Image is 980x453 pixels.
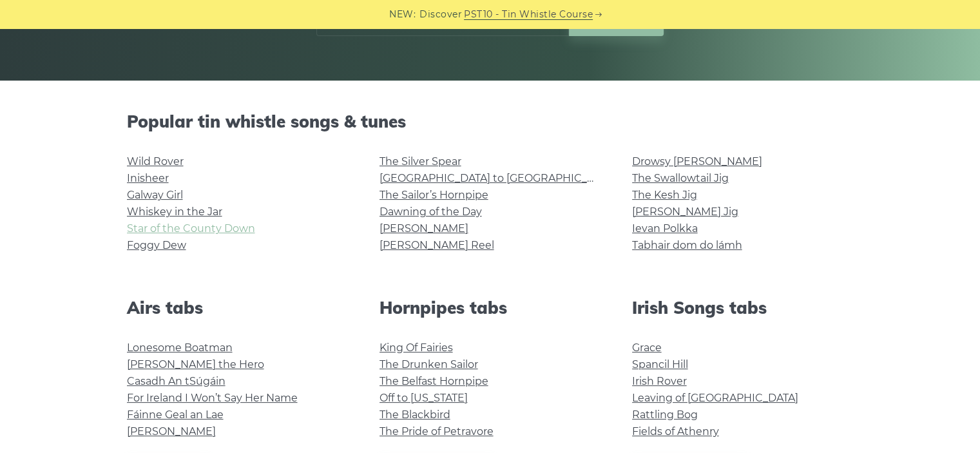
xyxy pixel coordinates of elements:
a: The Kesh Jig [632,189,697,201]
a: The Swallowtail Jig [632,172,729,184]
h2: Popular tin whistle songs & tunes [127,111,854,131]
a: Off to [US_STATE] [380,392,468,404]
a: [PERSON_NAME] [127,425,216,438]
a: The Belfast Hornpipe [380,375,488,387]
a: Casadh An tSúgáin [127,375,226,387]
h2: Hornpipes tabs [380,298,601,318]
a: Wild Rover [127,155,184,168]
a: [PERSON_NAME] [380,222,468,235]
a: Grace [632,342,662,354]
a: Irish Rover [632,375,687,387]
a: [PERSON_NAME] the Hero [127,358,264,371]
a: Drowsy [PERSON_NAME] [632,155,762,168]
h2: Airs tabs [127,298,349,318]
a: The Sailor’s Hornpipe [380,189,488,201]
a: Galway Girl [127,189,183,201]
a: The Silver Spear [380,155,461,168]
a: Rattling Bog [632,409,698,421]
a: PST10 - Tin Whistle Course [464,7,593,22]
h2: Irish Songs tabs [632,298,854,318]
a: The Drunken Sailor [380,358,478,371]
a: Whiskey in the Jar [127,206,222,218]
a: Leaving of [GEOGRAPHIC_DATA] [632,392,798,404]
a: Lonesome Boatman [127,342,233,354]
a: Spancil Hill [632,358,688,371]
a: [GEOGRAPHIC_DATA] to [GEOGRAPHIC_DATA] [380,172,617,184]
a: The Pride of Petravore [380,425,494,438]
a: Tabhair dom do lámh [632,239,742,251]
a: Ievan Polkka [632,222,698,235]
span: Discover [419,7,462,22]
a: Inisheer [127,172,169,184]
a: King Of Fairies [380,342,453,354]
a: Fields of Athenry [632,425,719,438]
a: The Blackbird [380,409,450,421]
a: Dawning of the Day [380,206,482,218]
a: Star of the County Down [127,222,255,235]
a: [PERSON_NAME] Reel [380,239,494,251]
span: NEW: [389,7,416,22]
a: [PERSON_NAME] Jig [632,206,738,218]
a: Fáinne Geal an Lae [127,409,224,421]
a: Foggy Dew [127,239,186,251]
a: For Ireland I Won’t Say Her Name [127,392,298,404]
